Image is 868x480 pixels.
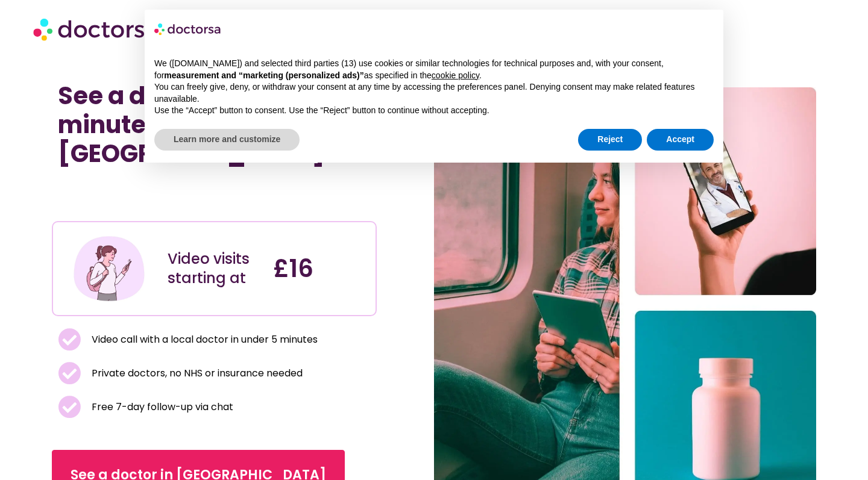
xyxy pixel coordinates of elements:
iframe: Customer reviews powered by Trustpilot [58,180,239,195]
h1: See a doctor online in minutes in [GEOGRAPHIC_DATA] [58,81,371,168]
h4: £16 [273,254,366,283]
a: cookie policy [432,70,479,80]
button: Learn more and customize [154,129,300,151]
p: Use the “Accept” button to consent. Use the “Reject” button to continue without accepting. [154,105,714,117]
img: Illustration depicting a young woman in a casual outfit, engaged with her smartphone. She has a p... [72,231,146,306]
span: Private doctors, no NHS or insurance needed [89,365,303,382]
p: You can freely give, deny, or withdraw your consent at any time by accessing the preferences pane... [154,81,714,105]
p: We ([DOMAIN_NAME]) and selected third parties (13) use cookies or similar technologies for techni... [154,58,714,81]
span: Video call with a local doctor in under 5 minutes [89,331,318,348]
button: Accept [647,129,714,151]
strong: measurement and “marketing (personalized ads)” [164,70,363,80]
img: logo [154,19,222,39]
div: Video visits starting at [168,249,261,288]
span: Free 7-day follow-up via chat [89,399,233,416]
iframe: Customer reviews powered by Trustpilot [58,195,371,209]
button: Reject [578,129,642,151]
